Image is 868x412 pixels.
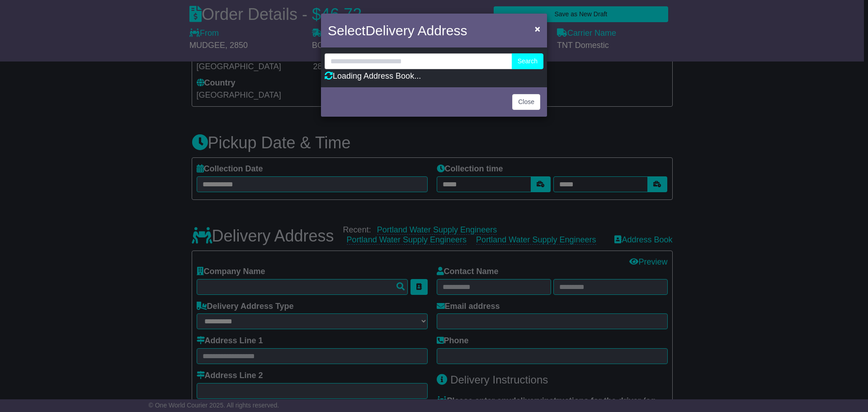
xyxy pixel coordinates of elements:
[365,23,414,38] span: Delivery
[530,19,545,38] button: Close
[325,71,543,81] div: Loading Address Book...
[512,53,543,69] button: Search
[417,23,467,38] span: Address
[328,20,467,41] h4: Select
[535,24,540,34] span: ×
[512,94,540,110] button: Close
